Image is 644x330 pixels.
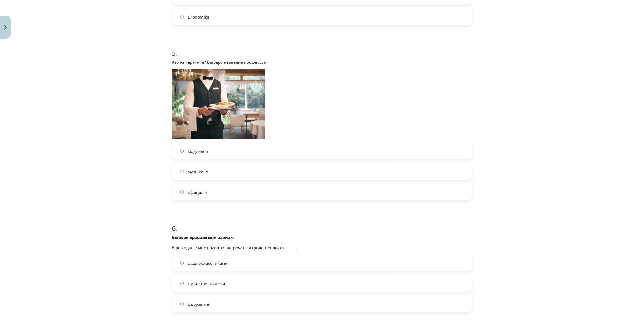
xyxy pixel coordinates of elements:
span: официант [188,189,208,195]
input: официант [180,190,184,194]
h1: 5 . [172,38,472,57]
h1: 6 . [172,213,472,232]
input: с одноклассниками [180,261,184,265]
span: с одноклассниками [188,260,228,266]
span: с родственниками [188,280,225,287]
input: модельер [180,149,184,153]
span: с друзьями [188,301,210,307]
img: icon-close-lesson-0947bae3869378f0d4975bcd49f059093ad1ed9edebbc8119c70593378902aed.svg [4,25,7,30]
strong: Выбери правильный вариант [172,234,235,240]
input: музыкант [180,170,184,174]
input: с друзьями [180,302,184,306]
p: В выходные мне нравится встречаться (родственники) _____. [172,244,472,251]
span: Ekonomika [188,14,209,20]
img: Shutterstock_525488920_waiter_viesmīlis.jpg [172,69,265,139]
input: с родственниками [180,282,184,286]
span: модельер [188,148,208,154]
p: Кто на картинке? Выбери название профессии [172,59,472,65]
span: музыкант [188,168,208,175]
input: Ekonomika [180,15,184,19]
